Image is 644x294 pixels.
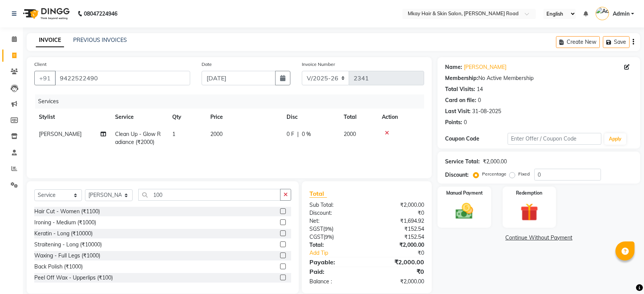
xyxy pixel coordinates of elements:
[302,130,311,138] span: 0 %
[445,171,469,179] div: Discount:
[304,241,367,249] div: Total:
[367,257,430,267] div: ₹2,000.00
[445,96,476,104] div: Card on file:
[445,63,462,71] div: Name:
[516,190,542,197] label: Redemption
[282,109,339,126] th: Disc
[304,267,367,276] div: Paid:
[304,201,367,209] div: Sub Total:
[309,225,323,232] span: SGST
[304,257,367,267] div: Payable:
[34,230,93,238] div: Keratin - Long (₹10000)
[138,189,280,201] input: Search or Scan
[518,171,530,177] label: Fixed
[445,85,475,93] div: Total Visits:
[39,131,82,137] span: [PERSON_NAME]
[84,3,117,24] b: 08047224946
[367,233,430,241] div: ₹152.54
[73,37,127,43] a: PREVIOUS INVOICES
[612,264,636,286] iframe: chat widget
[19,3,72,24] img: logo
[172,131,175,137] span: 1
[439,234,639,242] a: Continue Without Payment
[302,61,335,68] label: Invoice Number
[450,201,479,221] img: _cash.svg
[478,96,481,104] div: 0
[445,158,480,166] div: Service Total:
[202,61,212,68] label: Date
[477,85,483,93] div: 14
[464,118,467,126] div: 0
[34,274,113,282] div: Peel Off Wax - Upperlips (₹100)
[34,109,111,126] th: Stylist
[556,36,600,48] button: Create New
[339,109,377,126] th: Total
[34,61,46,68] label: Client
[34,71,56,85] button: +91
[304,278,367,286] div: Balance :
[367,217,430,225] div: ₹1,694.92
[34,252,100,260] div: Waxing - Full Legs (₹1000)
[603,36,630,48] button: Save
[445,135,508,143] div: Coupon Code
[325,234,332,240] span: 9%
[34,263,83,271] div: Back Polish (₹1000)
[34,208,100,216] div: Hair Cut - Women (₹1100)
[367,209,430,217] div: ₹0
[367,267,430,276] div: ₹0
[482,171,506,177] label: Percentage
[464,63,506,71] a: [PERSON_NAME]
[596,7,609,20] img: Admin
[483,158,507,166] div: ₹2,000.00
[377,249,430,257] div: ₹0
[304,249,377,257] a: Add Tip
[377,109,424,126] th: Action
[367,225,430,233] div: ₹152.54
[168,109,206,126] th: Qty
[446,190,483,197] label: Manual Payment
[55,71,190,85] input: Search by Name/Mobile/Email/Code
[36,34,64,47] a: INVOICE
[613,10,630,18] span: Admin
[34,219,96,227] div: Ironing - Medium (₹1000)
[325,226,332,232] span: 9%
[309,233,324,240] span: CGST
[304,225,367,233] div: ( )
[34,241,102,249] div: Straitening - Long (₹10000)
[367,241,430,249] div: ₹2,000.00
[309,190,327,198] span: Total
[287,130,294,138] span: 0 F
[297,130,299,138] span: |
[304,209,367,217] div: Discount:
[35,94,430,109] div: Services
[445,74,633,82] div: No Active Membership
[472,107,501,115] div: 31-08-2025
[210,131,223,137] span: 2000
[304,233,367,241] div: ( )
[304,217,367,225] div: Net:
[206,109,282,126] th: Price
[445,107,471,115] div: Last Visit:
[604,133,626,145] button: Apply
[445,118,462,126] div: Points:
[344,131,356,137] span: 2000
[508,133,601,145] input: Enter Offer / Coupon Code
[515,201,543,223] img: _gift.svg
[111,109,168,126] th: Service
[445,74,478,82] div: Membership:
[115,131,161,145] span: Clean Up - Glow Radiance (₹2000)
[367,201,430,209] div: ₹2,000.00
[367,278,430,286] div: ₹2,000.00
